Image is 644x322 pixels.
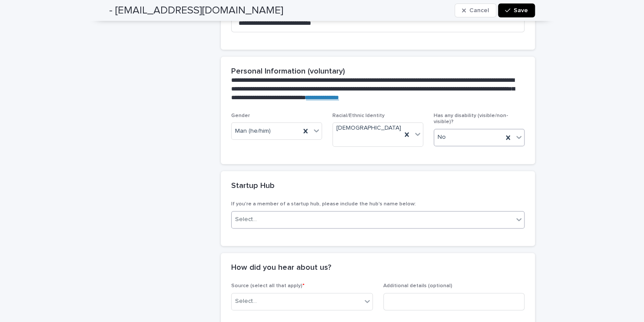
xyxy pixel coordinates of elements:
[235,127,271,136] span: Man (he/him)
[231,181,275,191] h2: Startup Hub
[231,113,250,118] span: Gender
[438,133,446,142] span: No
[235,215,257,224] div: Select...
[434,113,508,124] span: Has any disability (visible/non-visible)?
[231,263,331,273] h2: How did you hear about us?
[109,4,283,17] h2: - [EMAIL_ADDRESS][DOMAIN_NAME]
[231,283,305,288] span: Source (select all that apply)
[231,67,345,77] h2: Personal Information (voluntary)
[383,283,452,288] span: Additional details (optional)
[498,3,535,17] button: Save
[235,297,257,306] div: Select...
[469,7,489,13] span: Cancel
[336,124,401,133] span: [DEMOGRAPHIC_DATA]
[455,3,496,17] button: Cancel
[231,201,416,207] span: If you're a member of a startup hub, please include the hub's name below:
[514,7,528,13] span: Save
[332,113,385,118] span: Racial/Ethnic Identity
